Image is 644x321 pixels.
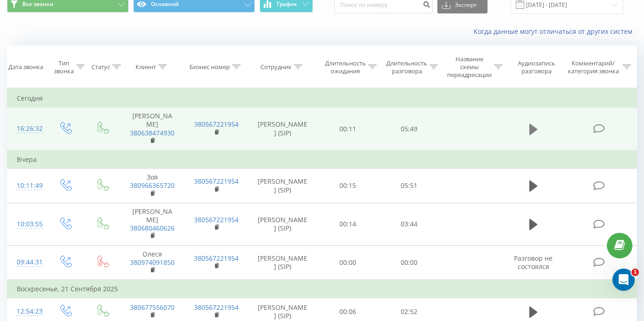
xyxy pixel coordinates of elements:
[378,203,440,245] td: 03:44
[120,169,184,203] td: Зоя
[317,203,378,245] td: 00:14
[325,59,366,75] div: Длительность ожидания
[631,269,639,276] span: 1
[612,269,635,291] iframe: Intercom live chat
[22,0,53,8] span: Все звонки
[91,63,110,71] div: Статус
[317,108,378,150] td: 00:11
[120,203,184,245] td: [PERSON_NAME]
[7,280,637,298] td: Воскресенье, 21 Сентября 2025
[386,59,427,75] div: Длительность разговора
[54,59,74,75] div: Тип звонка
[17,253,37,271] div: 09:44:31
[248,203,317,245] td: [PERSON_NAME] (SIP)
[474,27,637,36] a: Когда данные могут отличаться от других систем
[189,63,230,71] div: Бизнес номер
[447,55,492,79] div: Название схемы переадресации
[130,181,175,190] a: 380966365720
[248,245,317,280] td: [PERSON_NAME] (SIP)
[260,63,292,71] div: Сотрудник
[130,258,175,267] a: 380974091850
[277,1,297,7] span: График
[17,302,37,321] div: 12:54:23
[512,59,560,75] div: Аудиозапись разговора
[7,89,637,108] td: Сегодня
[566,59,620,75] div: Комментарий/категория звонка
[378,169,440,203] td: 05:51
[17,215,37,233] div: 10:03:55
[194,120,239,128] a: 380567221954
[194,254,239,263] a: 380567221954
[317,169,378,203] td: 00:15
[7,150,637,169] td: Вчера
[130,224,175,232] a: 380680460626
[317,245,378,280] td: 00:00
[8,63,43,71] div: Дата звонка
[130,303,175,312] a: 380677556070
[194,215,239,224] a: 380567221954
[136,63,156,71] div: Клиент
[120,108,184,150] td: [PERSON_NAME]
[378,108,440,150] td: 05:49
[17,120,37,138] div: 16:26:32
[17,177,37,195] div: 10:11:49
[248,108,317,150] td: [PERSON_NAME] (SIP)
[378,245,440,280] td: 00:00
[194,303,239,312] a: 380567221954
[120,245,184,280] td: Олеся
[514,254,553,271] span: Разговор не состоялся
[130,128,175,137] a: 380638474930
[248,169,317,203] td: [PERSON_NAME] (SIP)
[194,177,239,186] a: 380567221954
